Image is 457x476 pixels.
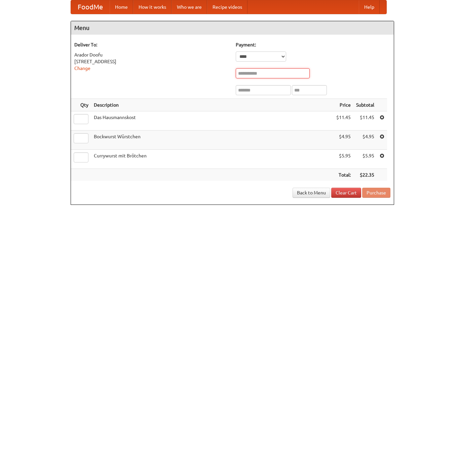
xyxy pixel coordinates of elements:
[71,0,110,14] a: FoodMe
[334,150,353,169] td: $5.95
[172,0,207,14] a: Who we are
[334,111,353,131] td: $11.45
[91,99,334,111] th: Description
[353,111,377,131] td: $11.45
[74,66,90,71] a: Change
[110,0,133,14] a: Home
[236,41,390,48] h5: Payment:
[359,0,380,14] a: Help
[207,0,247,14] a: Recipe videos
[353,169,377,181] th: $22.35
[334,131,353,150] td: $4.95
[331,188,361,198] a: Clear Cart
[353,150,377,169] td: $5.95
[133,0,172,14] a: How it works
[74,41,229,48] h5: Deliver To:
[293,188,330,198] a: Back to Menu
[91,131,334,150] td: Bockwurst Würstchen
[74,58,229,65] div: [STREET_ADDRESS]
[334,99,353,111] th: Price
[74,51,229,58] div: Arador Doofu
[353,99,377,111] th: Subtotal
[91,111,334,131] td: Das Hausmannskost
[71,21,394,35] h4: Menu
[362,188,390,198] button: Purchase
[353,131,377,150] td: $4.95
[91,150,334,169] td: Currywurst mit Brötchen
[71,99,91,111] th: Qty
[334,169,353,181] th: Total:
